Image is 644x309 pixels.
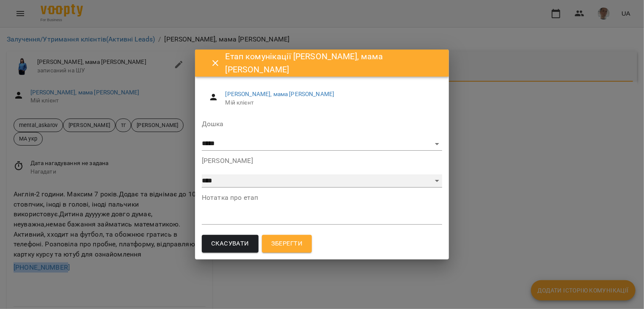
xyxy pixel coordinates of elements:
[226,91,335,97] a: [PERSON_NAME], мама [PERSON_NAME]
[202,121,442,127] label: Дошка
[271,238,303,249] span: Зберегти
[202,194,442,201] label: Нотатка про етап
[226,50,439,77] h6: Етап комунікації [PERSON_NAME], мама [PERSON_NAME]
[262,235,312,253] button: Зберегти
[226,99,435,107] span: Мій клієнт
[202,235,259,253] button: Скасувати
[205,53,226,73] button: Close
[202,157,442,164] label: [PERSON_NAME]
[211,238,249,249] span: Скасувати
